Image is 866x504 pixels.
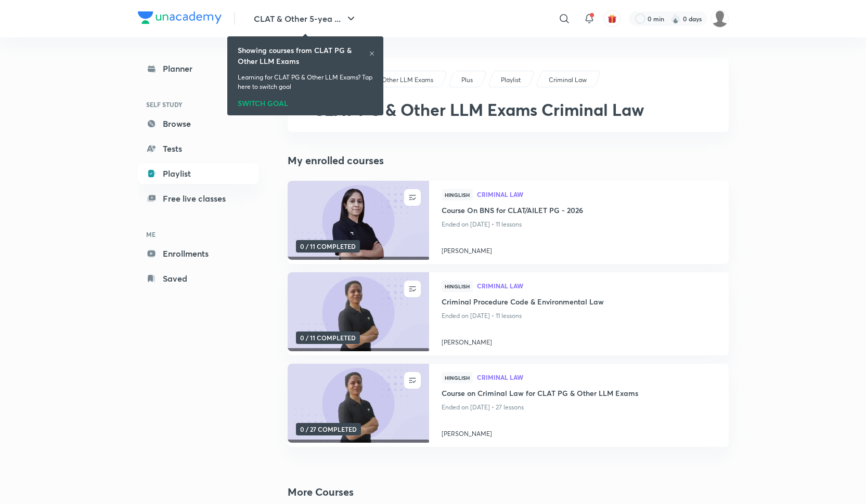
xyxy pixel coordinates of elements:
div: SWITCH GOAL [238,96,373,107]
img: streak [670,14,681,24]
img: Samridhya Pal [711,10,729,28]
span: CLAT PG & Other LLM Exams Criminal Law [313,98,644,121]
a: [PERSON_NAME] [442,334,716,347]
h4: My enrolled courses [288,153,729,168]
a: Enrollments [138,243,258,264]
span: Hinglish [442,372,473,383]
p: Learning for CLAT PG & Other LLM Exams? Tap here to switch goal [238,73,373,91]
a: Criminal Law [547,75,588,85]
button: CLAT & Other 5-yea ... [248,8,364,29]
a: Free live classes [138,188,258,209]
a: Plus [459,75,474,85]
img: new-thumbnail [286,363,430,444]
a: Criminal Procedure Code & Environmental Law [442,296,716,309]
p: Plus [461,75,473,85]
img: avatar [608,14,617,23]
a: Company Logo [138,11,222,26]
h6: SELF STUDY [138,96,258,113]
img: new-thumbnail [286,180,430,261]
h2: More Courses [288,484,729,500]
span: Criminal Law [477,283,716,289]
a: Saved [138,268,258,289]
a: Criminal Law [477,191,716,198]
p: Playlist [501,75,521,85]
p: Ended on [DATE] • 27 lessons [442,401,716,414]
a: Course on Criminal Law for CLAT PG & Other LLM Exams [442,388,716,401]
a: [PERSON_NAME] [442,425,716,439]
span: Criminal Law [477,191,716,197]
p: Ended on [DATE] • 11 lessons [442,309,716,323]
a: new-thumbnail0 / 11 COMPLETED [288,181,429,264]
a: Criminal Law [477,283,716,290]
img: Company Logo [138,11,222,24]
span: Hinglish [442,281,473,292]
a: Planner [138,58,258,79]
a: Playlist [138,163,258,184]
h6: ME [138,226,258,243]
a: CLAT PG & Other LLM Exams [347,75,435,85]
h6: Showing courses from CLAT PG & Other LLM Exams [238,45,369,67]
span: Hinglish [442,189,473,201]
a: Tests [138,138,258,159]
p: CLAT PG & Other LLM Exams [349,75,433,85]
a: Course On BNS for CLAT/AILET PG - 2026 [442,205,716,218]
p: Ended on [DATE] • 11 lessons [442,218,716,231]
a: Browse [138,113,258,134]
img: new-thumbnail [286,272,430,352]
span: 0 / 11 COMPLETED [296,331,360,344]
p: Criminal Law [549,75,587,85]
span: 0 / 27 COMPLETED [296,423,361,435]
a: new-thumbnail0 / 11 COMPLETED [288,272,429,355]
a: [PERSON_NAME] [442,242,716,256]
button: avatar [604,10,621,27]
a: Playlist [499,75,522,85]
span: Criminal Law [477,374,716,380]
a: Criminal Law [477,374,716,381]
span: 0 / 11 COMPLETED [296,240,360,253]
a: new-thumbnail0 / 27 COMPLETED [288,364,429,447]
